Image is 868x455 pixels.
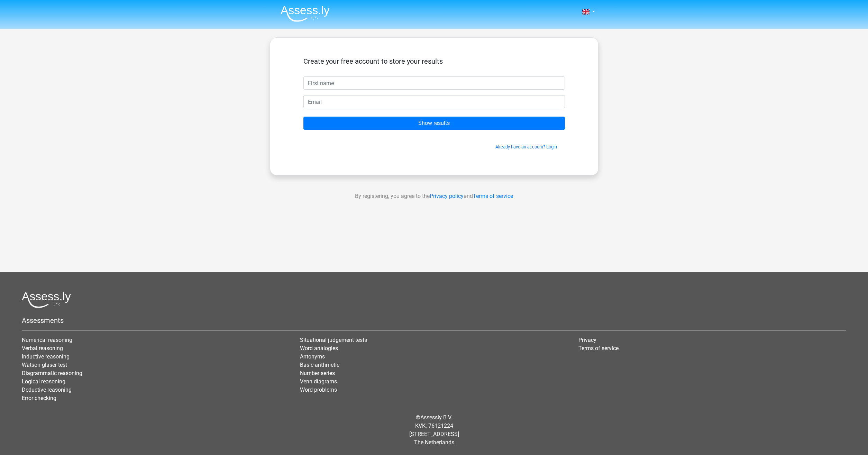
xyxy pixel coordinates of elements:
a: Word analogies [300,345,338,352]
a: Terms of service [578,345,619,352]
h5: Assessments [22,316,846,325]
img: Assessly logo [22,292,71,308]
a: Terms of service [473,193,513,199]
a: Situational judgement tests [300,337,367,343]
input: Show results [303,117,565,130]
h5: Create your free account to store your results [303,57,565,65]
a: Assessly B.V. [420,414,452,421]
input: First name [303,76,565,90]
a: Numerical reasoning [22,337,72,343]
a: Word problems [300,386,337,393]
a: Privacy [578,337,596,343]
a: Error checking [22,395,56,401]
a: Privacy policy [430,193,464,199]
a: Already have an account? Login [495,144,557,149]
a: Inductive reasoning [22,353,70,360]
input: Email [303,95,565,108]
a: Watson glaser test [22,362,67,368]
a: Antonyms [300,353,325,360]
a: Deductive reasoning [22,386,72,393]
a: Verbal reasoning [22,345,63,352]
img: Assessly [281,6,330,22]
div: © KVK: 76121224 [STREET_ADDRESS] The Netherlands [17,408,851,452]
a: Number series [300,370,335,376]
a: Basic arithmetic [300,362,339,368]
a: Diagrammatic reasoning [22,370,82,376]
a: Logical reasoning [22,378,65,385]
a: Venn diagrams [300,378,337,385]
